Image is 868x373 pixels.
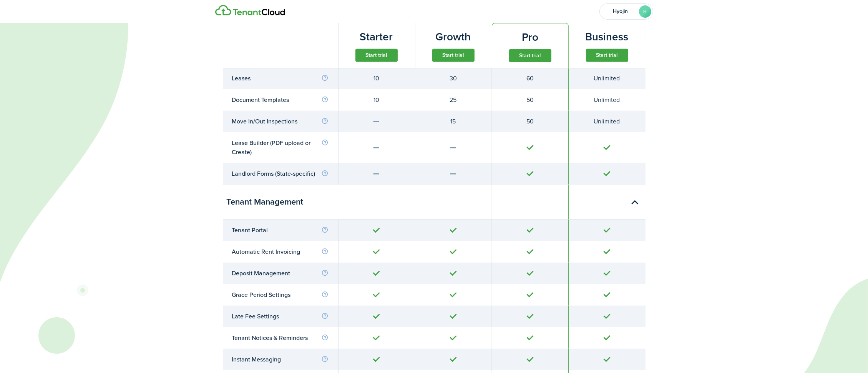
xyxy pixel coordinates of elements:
button: Start trial [432,49,475,62]
button: Toggle accordion [627,194,644,211]
img: Logo [215,5,285,16]
div: 10 [348,74,406,83]
div: Instant Messaging [232,355,329,364]
div: Unlimited [578,117,636,126]
subscription-pricing-card-title: Growth [436,29,471,45]
subscription-pricing-card-title: Business [586,29,629,45]
div: 10 [348,95,406,105]
button: Open menu [599,3,653,20]
div: Deposit Management [232,269,329,278]
subscription-pricing-card-title: Starter [360,29,393,45]
div: Leases [232,74,329,83]
div: 25 [424,95,483,105]
div: Tenant Portal [232,226,329,235]
button: Start trial [355,49,398,62]
div: Tenant Management [223,185,338,220]
div: Unlimited [578,74,636,83]
div: 50 [501,95,559,105]
div: Late Fee Settings [232,312,329,321]
subscription-pricing-card-title: Pro [522,29,538,45]
div: 60 [501,74,559,83]
button: Start trial [509,49,551,62]
div: Tenant Notices & Reminders [232,333,329,343]
div: 50 [501,117,559,126]
div: Document Templates [232,95,329,105]
button: Start trial [586,49,628,62]
div: 15 [424,117,483,126]
div: Move In/Out Inspections [232,117,329,126]
table: Toggle accordion [223,25,646,185]
div: Unlimited [578,95,636,105]
span: Hyojin [605,9,636,14]
div: Grace Period Settings [232,290,329,300]
div: Lease Builder (PDF upload or Create) [232,138,329,157]
div: 30 [424,74,483,83]
avatar-text: H [639,5,651,18]
div: Automatic Rent Invoicing [232,247,329,256]
div: Landlord Forms (State-specific) [232,169,329,178]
